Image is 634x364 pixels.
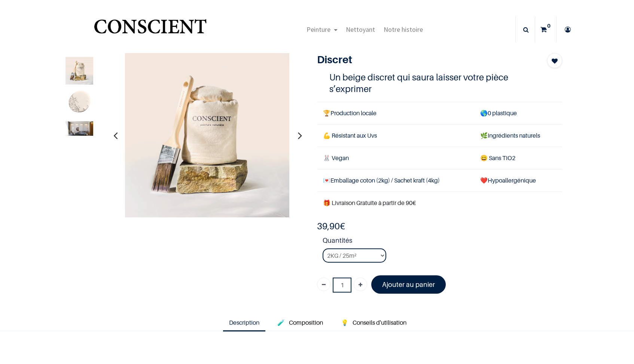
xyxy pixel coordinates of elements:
span: Add to wishlist [552,56,558,65]
span: 🌎 [480,109,488,117]
span: Peinture [307,25,330,34]
td: Production locale [317,102,474,124]
h4: Un beige discret qui saura laisser votre pièce s’exprimer [329,71,550,95]
img: Product image [65,121,93,136]
td: ans TiO2 [474,147,562,169]
sup: 0 [545,22,552,30]
strong: Quantités [323,235,562,248]
a: Peinture [302,16,342,43]
font: Ajouter au panier [382,281,435,288]
span: 😄 S [480,154,492,162]
span: 39,90 [317,221,340,232]
span: 🏆 [323,109,330,117]
span: 💌 [323,177,330,184]
span: 🐰 Vegan [323,154,349,162]
span: Conseils d'utilisation [353,319,406,326]
span: 💪 Résistant aux Uvs [323,132,377,139]
span: Notre histoire [384,25,423,34]
a: Ajouter [354,278,367,291]
img: Product image [125,53,290,218]
span: 🧪 [277,319,285,326]
b: € [317,221,345,232]
span: Description [229,319,259,326]
h1: Discret [317,53,525,66]
span: Nettoyant [346,25,375,34]
span: Composition [289,319,323,326]
td: Ingrédients naturels [474,124,562,147]
span: 🌿 [480,132,488,139]
td: 0 plastique [474,102,562,124]
a: Supprimer [317,278,330,291]
td: ❤️Hypoallergénique [474,169,562,192]
img: Product image [65,89,93,117]
span: 💡 [341,319,348,326]
a: Logo of Conscient [92,15,208,45]
a: 0 [535,16,556,43]
img: Product image [65,57,93,85]
img: Conscient [92,15,208,45]
iframe: Tidio Chat [595,316,631,351]
font: 🎁 Livraison Gratuite à partir de 90€ [323,199,416,207]
a: Ajouter au panier [371,275,446,294]
button: Add to wishlist [547,53,562,68]
td: Emballage coton (2kg) / Sachet kraft (4kg) [317,169,474,192]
